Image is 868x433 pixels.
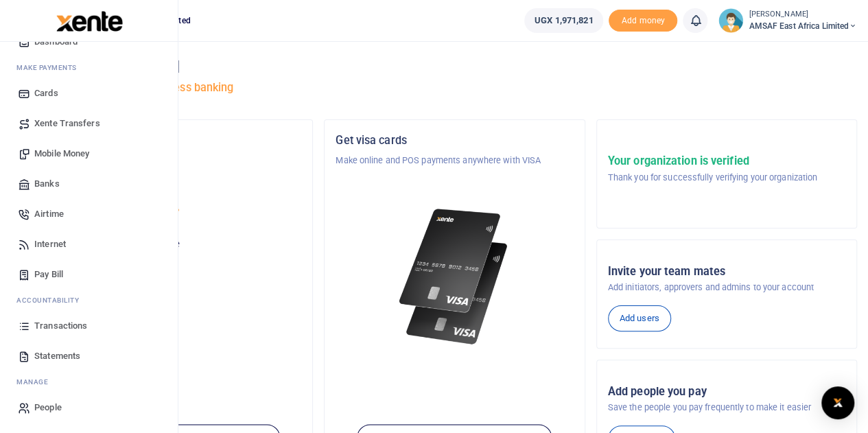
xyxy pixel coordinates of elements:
span: anage [23,377,49,387]
span: AMSAF East Africa Limited [749,20,857,32]
span: Banks [34,177,60,191]
span: Statements [34,349,80,363]
span: Mobile Money [34,147,89,161]
span: Add money [609,10,677,32]
li: M [11,57,167,78]
p: Add initiators, approvers and admins to your account [608,281,845,294]
a: Dashboard [11,27,167,57]
img: logo-large [56,11,123,32]
p: Asili Farms Masindi Limited [64,154,301,167]
span: Pay Bill [34,268,63,281]
small: [PERSON_NAME] [749,9,857,21]
p: Make online and POS payments anywhere with VISA [336,154,573,167]
h5: Organization [64,134,301,148]
h5: Invite your team mates [608,265,845,279]
a: Xente Transfers [11,108,167,139]
span: ake Payments [23,62,77,73]
a: Internet [11,229,167,259]
h4: Hello [PERSON_NAME] [52,59,857,74]
a: Transactions [11,311,167,341]
span: Xente Transfers [34,117,100,130]
span: Internet [34,237,66,251]
h5: Account [64,187,301,200]
span: People [34,401,62,414]
img: xente-_physical_cards.png [395,200,514,353]
img: profile-user [718,8,743,33]
a: UGX 1,971,821 [524,8,603,33]
h5: UGX 1,971,821 [64,255,301,268]
span: UGX 1,971,821 [535,14,593,27]
h5: Welcome to better business banking [52,81,857,95]
h5: Get visa cards [336,134,573,148]
a: Add money [609,14,677,25]
h5: Add people you pay [608,385,845,399]
span: countability [27,295,79,305]
a: Mobile Money [11,139,167,169]
a: Banks [11,169,167,199]
h5: Your organization is verified [608,154,817,168]
li: M [11,371,167,393]
a: Statements [11,341,167,371]
li: Ac [11,290,167,311]
a: profile-user [PERSON_NAME] AMSAF East Africa Limited [718,8,857,33]
li: Toup your wallet [609,10,677,32]
p: Save the people you pay frequently to make it easier [608,401,845,414]
a: People [11,393,167,423]
span: Airtime [34,207,64,221]
span: Dashboard [34,35,78,49]
span: Cards [34,86,58,100]
div: Open Intercom Messenger [821,386,854,419]
span: Transactions [34,319,87,333]
p: AMSAF East Africa Limited [64,207,301,221]
li: Wallet ballance [519,8,609,33]
a: Airtime [11,199,167,229]
p: Your current account balance [64,237,301,251]
a: Cards [11,78,167,108]
a: Pay Bill [11,259,167,290]
a: logo-small logo-large logo-large [55,15,123,25]
a: Add users [608,305,671,331]
p: Thank you for successfully verifying your organization [608,171,817,185]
